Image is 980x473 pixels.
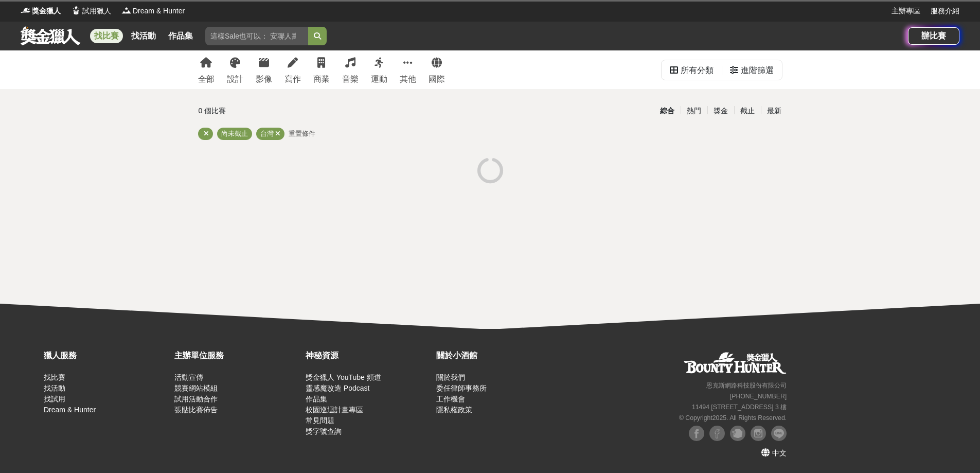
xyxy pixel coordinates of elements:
span: 重置條件 [289,130,315,137]
div: 綜合 [654,102,681,120]
a: 找活動 [127,29,160,43]
div: 全部 [198,73,215,85]
span: 試用獵人 [82,6,111,16]
a: 張貼比賽佈告 [174,406,218,414]
a: 服務介紹 [931,6,959,16]
div: 獎金 [707,102,734,120]
small: [PHONE_NUMBER] [730,393,787,400]
a: 商業 [313,50,330,89]
div: 商業 [313,73,330,85]
a: 主辦專區 [892,6,920,16]
input: 這樣Sale也可以： 安聯人壽創意銷售法募集 [205,27,308,45]
a: 試用活動合作 [174,395,218,403]
a: 找試用 [44,395,65,403]
div: 音樂 [342,73,359,85]
div: 其他 [400,73,416,85]
span: 獎金獵人 [32,6,61,16]
div: 寫作 [284,73,301,85]
a: 寫作 [284,50,301,89]
div: 所有分類 [681,60,714,81]
a: LogoDream & Hunter [121,6,185,16]
a: 靈感魔改造 Podcast [306,384,369,392]
a: 委任律師事務所 [436,384,487,392]
a: 競賽網站模組 [174,384,218,392]
a: 找活動 [44,384,65,392]
div: 主辦單位服務 [174,349,300,362]
a: 找比賽 [90,29,123,43]
a: 辦比賽 [908,27,959,45]
a: Logo獎金獵人 [21,6,61,16]
a: 全部 [198,50,215,89]
img: Facebook [709,426,725,441]
div: 神秘資源 [306,349,431,362]
img: LINE [771,426,787,441]
div: 國際 [429,73,445,85]
img: Logo [21,5,31,15]
div: 影像 [256,73,272,85]
div: 設計 [227,73,243,85]
a: 找比賽 [44,373,65,381]
a: 校園巡迴計畫專區 [306,406,363,414]
a: 設計 [227,50,243,89]
span: 台灣 [260,130,274,137]
div: 熱門 [681,102,707,120]
div: 運動 [371,73,387,85]
small: 恩克斯網路科技股份有限公司 [706,382,787,389]
small: © Copyright 2025 . All Rights Reserved. [679,414,787,422]
small: 11494 [STREET_ADDRESS] 3 樓 [692,404,787,411]
div: 關於小酒館 [436,349,562,362]
div: 進階篩選 [741,60,774,81]
div: 獵人服務 [44,349,169,362]
a: 工作機會 [436,395,465,403]
span: 尚未截止 [221,130,248,137]
a: 獎金獵人 YouTube 頻道 [306,373,381,381]
a: 隱私權政策 [436,406,472,414]
span: Dream & Hunter [133,6,185,16]
a: 獎字號查詢 [306,427,342,435]
a: 影像 [256,50,272,89]
span: 中文 [772,449,787,457]
img: Facebook [689,426,704,441]
a: 國際 [429,50,445,89]
a: 作品集 [164,29,197,43]
a: 音樂 [342,50,359,89]
a: 其他 [400,50,416,89]
div: 截止 [734,102,761,120]
img: Plurk [730,426,745,441]
a: 活動宣傳 [174,373,203,381]
a: Logo試用獵人 [71,6,111,16]
div: 最新 [761,102,788,120]
img: Logo [121,5,132,15]
img: Instagram [751,426,766,441]
div: 0 個比賽 [199,102,393,120]
a: Dream & Hunter [44,406,96,414]
a: 關於我們 [436,373,465,381]
a: 作品集 [306,395,327,403]
a: 常見問題 [306,416,334,425]
a: 運動 [371,50,387,89]
img: Logo [71,5,81,15]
